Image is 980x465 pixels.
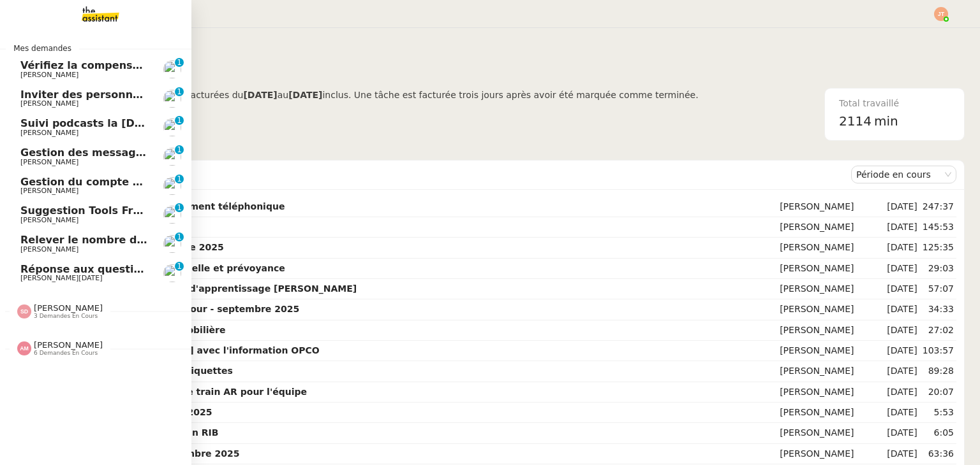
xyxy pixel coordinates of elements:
td: 247:37 [920,197,956,217]
td: [DATE] [884,361,919,382]
td: [PERSON_NAME] [777,320,884,341]
td: [DATE] [884,259,919,279]
nz-badge-sup: 1 [175,262,184,271]
td: 20:07 [920,382,956,403]
img: users%2F5XaKKOfQOvau3XQhhH2fPFmin8c2%2Favatar%2F0a930739-e14a-44d7-81de-a5716f030579 [163,264,181,282]
b: [DATE] [288,90,322,100]
td: 6:05 [920,423,956,443]
td: [DATE] [884,299,919,320]
span: [PERSON_NAME] [20,158,78,166]
span: inclus. Une tâche est facturée trois jours après avoir été marquée comme terminée. [322,90,698,100]
td: [PERSON_NAME] [777,299,884,320]
td: 103:57 [920,341,956,361]
b: [DATE] [243,90,277,100]
span: [PERSON_NAME][DATE] [20,274,103,282]
p: 1 [177,175,182,186]
strong: Mettre en place contrat d'apprentissage [PERSON_NAME] [67,283,357,294]
img: svg [17,304,31,318]
td: 125:35 [920,238,956,258]
td: [DATE] [884,423,919,443]
span: [PERSON_NAME] [20,245,78,254]
td: 63:36 [920,444,956,464]
p: 1 [177,262,182,273]
span: Gestion du compte LinkedIn de [PERSON_NAME] (post + gestion messages) - [DATE] [20,176,505,188]
td: [PERSON_NAME] [777,403,884,423]
div: Total travaillé [839,96,950,111]
nz-badge-sup: 1 [175,58,184,67]
span: Suggestion Tools Freezbee - [DATE] [20,204,224,217]
td: 34:33 [920,299,956,320]
td: [PERSON_NAME] [777,259,884,279]
td: [DATE] [884,197,919,217]
span: [PERSON_NAME] [20,99,78,108]
span: Gestion des messages privés linkedIn - [DATE] [20,147,288,159]
img: svg [934,7,948,21]
td: [DATE] [884,444,919,464]
td: 5:53 [920,403,956,423]
td: [DATE] [884,217,919,238]
span: 6 demandes en cours [34,350,98,357]
img: users%2F37wbV9IbQuXMU0UH0ngzBXzaEe12%2Favatar%2Fcba66ece-c48a-48c8-9897-a2adc1834457 [163,118,181,136]
td: 57:07 [920,279,956,299]
img: users%2F37wbV9IbQuXMU0UH0ngzBXzaEe12%2Favatar%2Fcba66ece-c48a-48c8-9897-a2adc1834457 [163,235,181,253]
span: min [874,111,898,132]
td: [PERSON_NAME] [777,361,884,382]
td: [PERSON_NAME] [777,217,884,238]
td: [PERSON_NAME] [777,279,884,299]
p: 1 [177,145,182,157]
span: [PERSON_NAME] [20,129,78,137]
span: [PERSON_NAME] [20,71,78,79]
span: 3 demandes en cours [34,313,98,320]
p: 1 [177,87,182,99]
strong: Assister [PERSON_NAME] avec l'information OPCO [67,345,320,355]
nz-select-item: Période en cours [856,166,951,183]
span: [PERSON_NAME] [20,216,78,224]
span: au [278,90,288,100]
p: 1 [177,232,182,244]
td: [DATE] [884,320,919,341]
span: Réponse aux questions des talents- 15 septembre 2025 [20,263,341,275]
td: [DATE] [884,279,919,299]
span: 2114 [839,113,872,129]
div: Demandes [64,162,851,187]
img: users%2FtCsipqtBlIT0KMI9BbuMozwVXMC3%2Favatar%2Fa3e4368b-cceb-4a6e-a304-dbe285d974c7 [163,61,181,78]
nz-badge-sup: 1 [175,87,184,96]
nz-badge-sup: 1 [175,232,184,241]
nz-badge-sup: 1 [175,175,184,183]
td: 89:28 [920,361,956,382]
td: [PERSON_NAME] [777,382,884,403]
p: 1 [177,203,182,215]
span: Inviter des personnes sur Linkedin - [DATE] [20,89,271,101]
td: 29:03 [920,259,956,279]
nz-badge-sup: 1 [175,145,184,154]
td: [DATE] [884,382,919,403]
td: 27:02 [920,320,956,341]
span: Vérifiez la compensation SNCF [20,59,196,71]
td: 145:53 [920,217,956,238]
span: [PERSON_NAME] [34,340,103,350]
nz-badge-sup: 1 [175,203,184,212]
span: [PERSON_NAME] [34,303,103,313]
span: Suivi podcasts la [DEMOGRAPHIC_DATA] radio [DATE] [20,117,327,129]
td: [DATE] [884,238,919,258]
td: [PERSON_NAME] [777,238,884,258]
img: users%2F37wbV9IbQuXMU0UH0ngzBXzaEe12%2Favatar%2Fcba66ece-c48a-48c8-9897-a2adc1834457 [163,90,181,108]
span: Relever le nombre d'abonnés - [DATE] [20,234,239,246]
td: [PERSON_NAME] [777,341,884,361]
p: 1 [177,116,182,127]
p: 1 [177,58,182,69]
img: users%2F37wbV9IbQuXMU0UH0ngzBXzaEe12%2Favatar%2Fcba66ece-c48a-48c8-9897-a2adc1834457 [163,206,181,224]
img: svg [17,341,31,355]
td: [PERSON_NAME] [777,197,884,217]
td: [PERSON_NAME] [777,423,884,443]
td: [DATE] [884,403,919,423]
nz-badge-sup: 1 [175,116,184,125]
span: Mes demandes [6,42,79,55]
span: [PERSON_NAME] [20,187,78,195]
td: [PERSON_NAME] [777,444,884,464]
img: users%2F37wbV9IbQuXMU0UH0ngzBXzaEe12%2Favatar%2Fcba66ece-c48a-48c8-9897-a2adc1834457 [163,177,181,195]
td: [DATE] [884,341,919,361]
img: users%2F37wbV9IbQuXMU0UH0ngzBXzaEe12%2Favatar%2Fcba66ece-c48a-48c8-9897-a2adc1834457 [163,148,181,166]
